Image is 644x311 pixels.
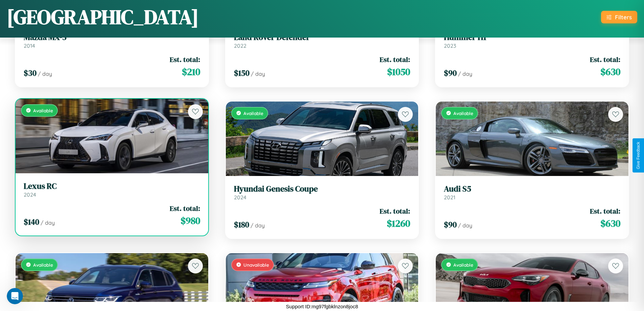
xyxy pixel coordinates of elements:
a: Mazda MX-52014 [24,32,200,49]
span: Unavailable [243,262,269,268]
span: Est. total: [170,54,200,64]
span: 2021 [444,194,455,201]
p: Support ID: mg97fgbklnzon8joc8 [286,302,358,311]
span: $ 630 [600,65,620,79]
span: $ 1050 [387,65,410,79]
span: / day [41,219,55,226]
span: 2024 [234,194,246,201]
h3: Audi S5 [444,184,620,194]
h3: Land Rover Defender [234,32,410,42]
button: Filters [601,11,637,23]
span: / day [251,70,265,77]
span: Available [243,110,263,116]
a: Hummer H12023 [444,32,620,49]
span: Est. total: [590,206,620,216]
span: Available [453,110,473,116]
span: Available [453,262,473,268]
span: $ 180 [234,219,249,230]
span: $ 980 [181,214,200,227]
span: / day [251,222,265,229]
h3: Lexus RC [24,181,200,191]
span: Available [33,108,53,113]
h1: [GEOGRAPHIC_DATA] [7,3,199,31]
h3: Mazda MX-5 [24,32,200,42]
span: $ 140 [24,216,39,227]
span: Est. total: [380,54,410,64]
span: $ 30 [24,67,37,79]
div: Filters [615,14,632,21]
span: / day [38,70,52,77]
span: $ 210 [182,65,200,79]
span: Available [33,262,53,268]
h3: Hummer H1 [444,32,620,42]
span: $ 1260 [387,217,410,230]
span: Est. total: [170,203,200,213]
span: Est. total: [590,54,620,64]
span: $ 90 [444,67,457,79]
span: 2022 [234,42,246,49]
span: $ 630 [600,217,620,230]
span: Est. total: [380,206,410,216]
a: Lexus RC2024 [24,181,200,198]
iframe: Intercom live chat [7,288,23,304]
h3: Hyundai Genesis Coupe [234,184,410,194]
a: Land Rover Defender2022 [234,32,410,49]
span: 2024 [24,191,36,198]
span: 2014 [24,42,35,49]
span: / day [458,222,472,229]
span: / day [458,70,472,77]
div: Give Feedback [636,142,641,169]
span: $ 150 [234,67,249,79]
span: $ 90 [444,219,457,230]
a: Audi S52021 [444,184,620,201]
a: Hyundai Genesis Coupe2024 [234,184,410,201]
span: 2023 [444,42,456,49]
